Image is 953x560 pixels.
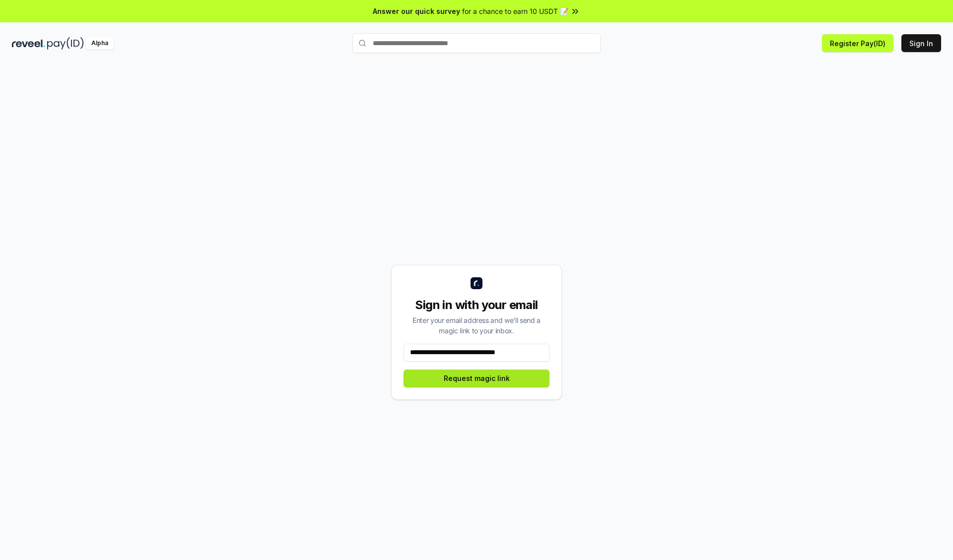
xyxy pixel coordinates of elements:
button: Sign In [901,34,941,52]
span: for a chance to earn 10 USDT 📝 [462,6,568,16]
span: Answer our quick survey [373,6,460,16]
button: Request magic link [404,370,549,387]
button: Register Pay(ID) [822,34,893,52]
img: pay_id [47,37,84,50]
div: Alpha [86,37,114,50]
div: Enter your email address and we’ll send a magic link to your inbox. [404,315,549,336]
div: Sign in with your email [404,297,549,313]
img: reveel_dark [12,37,45,50]
img: logo_small [471,277,482,289]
